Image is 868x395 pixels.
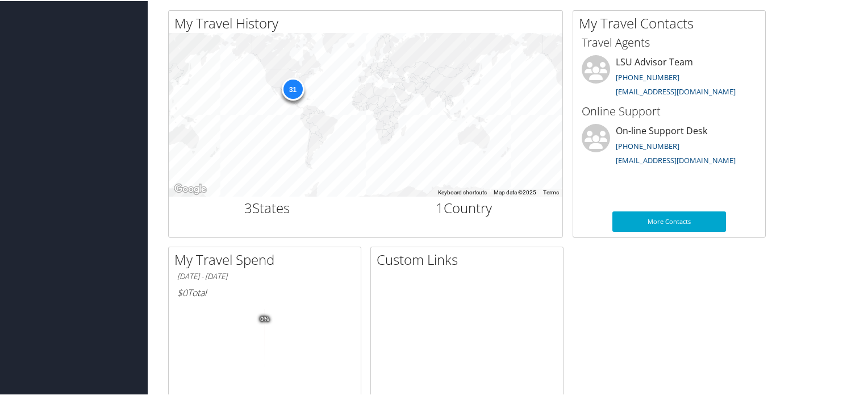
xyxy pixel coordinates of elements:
[244,197,252,216] span: 3
[576,123,762,169] li: On-line Support Desk
[616,140,679,150] a: [PHONE_NUMBER]
[543,188,559,194] a: Terms (opens in new tab)
[177,197,357,217] h2: States
[172,181,209,196] a: Open this area in Google Maps (opens a new window)
[576,54,762,101] li: LSU Advisor Team
[281,77,304,99] div: 31
[174,249,361,268] h2: My Travel Spend
[177,285,187,298] span: $0
[616,85,736,95] a: [EMAIL_ADDRESS][DOMAIN_NAME]
[177,285,352,298] h6: Total
[177,270,352,281] h6: [DATE] - [DATE]
[174,13,562,32] h2: My Travel History
[582,102,757,118] h3: Online Support
[582,34,757,49] h3: Travel Agents
[612,210,726,231] a: More Contacts
[579,13,765,32] h2: My Travel Contacts
[616,71,679,81] a: [PHONE_NUMBER]
[377,249,563,268] h2: Custom Links
[616,154,736,164] a: [EMAIL_ADDRESS][DOMAIN_NAME]
[374,197,554,217] h2: Country
[172,181,209,196] img: Google
[438,188,487,196] button: Keyboard shortcuts
[436,197,444,216] span: 1
[260,315,269,322] tspan: 0%
[494,188,536,194] span: Map data ©2025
